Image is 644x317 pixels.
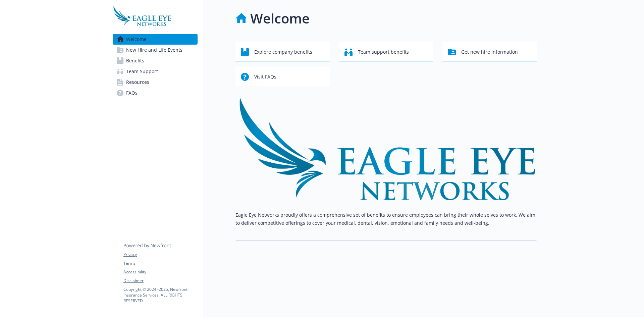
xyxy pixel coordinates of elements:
[113,66,198,77] a: Team Support
[254,46,312,58] span: Explore company benefits
[235,97,537,200] img: overview page banner
[123,269,197,275] a: Accessibility
[126,88,138,98] span: FAQs
[442,42,537,61] button: Get new hire information
[235,211,537,227] p: Eagle Eye Networks proudly offers a comprehensive set of benefits to ensure employees can bring t...
[254,70,276,83] span: Visit FAQs
[123,286,197,304] p: Copyright © 2024 - 2025 , Newfront Insurance Services, ALL RIGHTS RESERVED
[250,8,310,29] h1: Welcome
[126,77,149,88] span: Resources
[339,42,433,61] button: Team support benefits
[126,55,144,66] span: Benefits
[123,260,197,266] a: Terms
[123,278,197,284] a: Disclaimer
[126,34,147,45] span: Welcome
[235,67,330,86] button: Visit FAQs
[113,77,198,88] a: Resources
[235,42,330,61] button: Explore company benefits
[461,46,518,58] span: Get new hire information
[358,46,409,58] span: Team support benefits
[126,45,182,55] span: New Hire and Life Events
[113,55,198,66] a: Benefits
[126,66,158,77] span: Team Support
[113,45,198,55] a: New Hire and Life Events
[123,252,197,258] a: Privacy
[113,34,198,45] a: Welcome
[113,88,198,98] a: FAQs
